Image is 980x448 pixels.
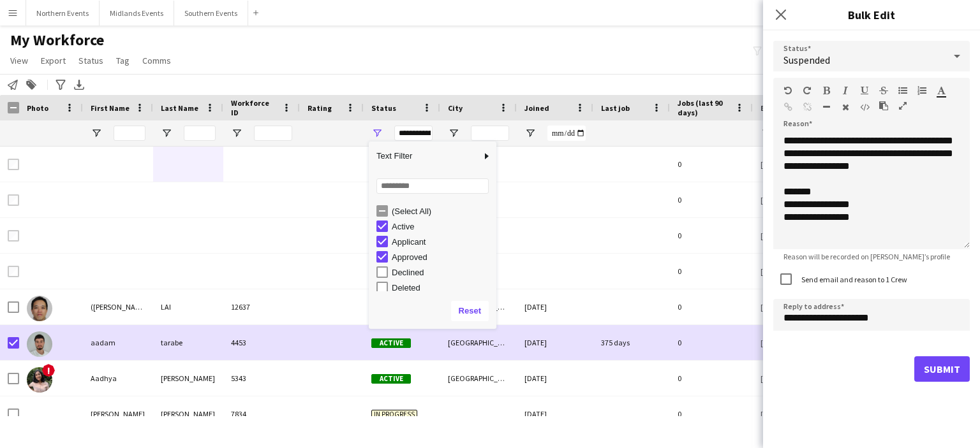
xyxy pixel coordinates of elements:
[371,103,396,113] span: Status
[5,77,20,92] app-action-btn: Notify workforce
[517,361,593,396] div: [DATE]
[670,325,753,360] div: 0
[670,289,753,324] div: 0
[898,85,907,96] button: Unordered List
[448,127,459,139] button: Open Filter Menu
[471,126,509,141] input: City Filter Input
[799,275,907,284] label: Send email and reason to 1 Crew
[369,203,496,372] div: Filter List
[822,85,831,96] button: Bold
[601,103,630,113] span: Last job
[841,102,850,112] button: Clear Formatting
[91,103,130,113] span: First Name
[448,103,463,113] span: City
[369,145,481,167] span: Text Filter
[10,31,104,50] span: My Workforce
[440,361,517,396] div: [GEOGRAPHIC_DATA]
[153,289,223,324] div: LAI
[223,396,300,431] div: 7834
[111,52,135,69] a: Tag
[27,367,52,393] img: Aadhya Chanda
[91,127,102,139] button: Open Filter Menu
[153,361,223,396] div: [PERSON_NAME]
[392,252,493,262] div: Approved
[517,325,593,360] div: [DATE]
[547,126,586,141] input: Joined Filter Input
[116,55,130,66] span: Tag
[8,266,19,277] input: Row Selection is disabled for this row (unchecked)
[27,331,52,357] img: aadam tarabe
[83,396,153,431] div: [PERSON_NAME]
[670,361,753,396] div: 0
[670,182,753,217] div: 0
[517,396,593,431] div: [DATE]
[773,252,960,261] span: Reason will be recorded on [PERSON_NAME]’s profile
[761,103,781,113] span: Email
[822,102,831,112] button: Horizontal Line
[83,325,153,360] div: aadam
[860,102,869,112] button: HTML Code
[392,283,493,293] div: Deleted
[8,194,19,206] input: Row Selection is disabled for this row (unchecked)
[371,338,411,348] span: Active
[670,396,753,431] div: 0
[8,159,19,170] input: Row Selection is disabled for this row (unchecked)
[308,103,332,113] span: Rating
[153,396,223,431] div: [PERSON_NAME]
[114,126,145,141] input: First Name Filter Input
[761,127,772,139] button: Open Filter Menu
[231,98,277,117] span: Workforce ID
[451,301,489,321] button: Reset
[142,55,171,66] span: Comms
[27,103,48,113] span: Photo
[670,218,753,253] div: 0
[371,374,411,384] span: Active
[803,85,812,96] button: Redo
[5,52,33,69] a: View
[524,127,536,139] button: Open Filter Menu
[184,126,216,141] input: Last Name Filter Input
[841,85,850,96] button: Italic
[137,52,176,69] a: Comms
[783,85,792,96] button: Undo
[593,325,670,360] div: 375 days
[100,1,174,25] button: Midlands Events
[440,325,517,360] div: [GEOGRAPHIC_DATA]
[371,127,383,139] button: Open Filter Menu
[153,325,223,360] div: tarabe
[517,289,593,324] div: [DATE]
[392,222,493,231] div: Active
[254,126,292,141] input: Workforce ID Filter Input
[223,361,300,396] div: 5343
[371,410,417,419] span: In progress
[26,1,100,25] button: Northern Events
[78,55,103,66] span: Status
[223,325,300,360] div: 4453
[376,178,489,194] input: Search filter values
[763,6,980,23] h3: Bulk Edit
[83,289,153,324] div: ([PERSON_NAME]) [PERSON_NAME]
[161,127,172,139] button: Open Filter Menu
[36,52,71,69] a: Export
[27,296,52,321] img: (Michael) Pak Keung LAI
[161,103,198,113] span: Last Name
[392,237,493,247] div: Applicant
[678,98,730,117] span: Jobs (last 90 days)
[223,289,300,324] div: 12637
[10,55,28,66] span: View
[42,364,55,377] span: !
[879,101,888,111] button: Paste as plain text
[73,52,108,69] a: Status
[53,77,68,92] app-action-btn: Advanced filters
[860,85,869,96] button: Underline
[670,254,753,289] div: 0
[24,77,39,92] app-action-btn: Add to tag
[8,230,19,242] input: Row Selection is disabled for this row (unchecked)
[369,141,496,329] div: Column Filter
[917,85,926,96] button: Ordered List
[231,127,242,139] button: Open Filter Menu
[174,1,248,25] button: Southern Events
[41,55,66,66] span: Export
[879,85,888,96] button: Strikethrough
[914,356,970,382] button: Submit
